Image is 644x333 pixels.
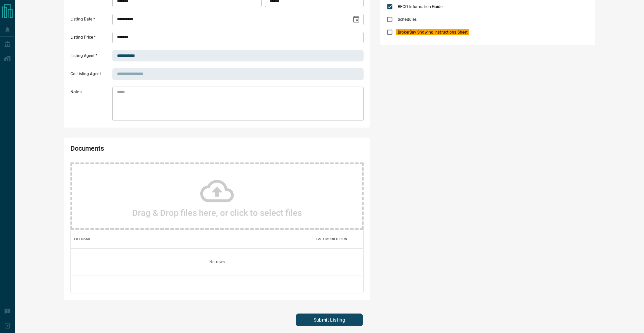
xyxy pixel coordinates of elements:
span: Schedules [396,16,418,22]
button: Choose date, selected date is Sep 16, 2025 [350,13,363,26]
label: Co Listing Agent [70,71,111,80]
span: RECO Information Guide [396,4,444,10]
span: BrokerBay Showing Instructions Sheet [396,29,469,35]
h2: Drag & Drop files here, or click to select files [132,208,302,218]
label: Listing Price [70,35,111,43]
label: Listing Agent [70,53,111,62]
label: Listing Date [70,16,111,25]
div: Drag & Drop files here, or click to select files [70,162,364,230]
div: Filename [74,230,91,248]
div: Last Modified On [316,230,347,248]
div: Filename [71,230,313,248]
h2: Documents [70,144,246,156]
button: Submit Listing [296,314,363,326]
div: Last Modified On [313,230,363,248]
label: Notes [70,89,111,121]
